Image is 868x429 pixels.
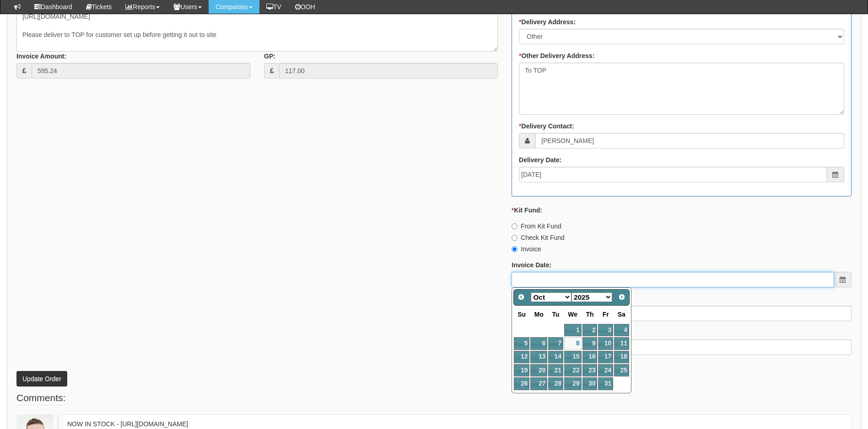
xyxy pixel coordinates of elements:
a: 8 [564,337,582,350]
label: Invoice Date: [512,260,551,270]
textarea: To TOP [519,63,844,115]
label: Delivery Address: [519,17,576,26]
span: Monday [534,311,544,318]
a: 18 [614,351,629,363]
label: GP: [264,52,275,61]
a: 13 [530,351,547,363]
label: Check Kit Fund [512,233,565,242]
label: Delivery Contact: [519,122,574,131]
span: Friday [603,311,609,318]
p: NOW IN STOCK - [URL][DOMAIN_NAME] [67,419,846,429]
input: From Kit Fund [512,223,518,229]
a: Prev [515,291,528,303]
a: 12 [514,351,529,363]
a: Next [615,291,628,303]
span: Prev [518,293,525,301]
a: 28 [548,377,563,390]
span: Thursday [586,311,594,318]
label: Kit Fund: [512,206,542,215]
span: Wednesday [568,311,577,318]
label: Delivery Date: [519,155,561,164]
a: 19 [514,364,529,376]
a: 17 [598,351,613,363]
a: 20 [530,364,547,376]
input: Invoice [512,246,518,252]
a: 26 [514,377,529,390]
a: 27 [530,377,547,390]
a: 2 [582,324,598,336]
input: Check Kit Fund [512,235,518,241]
a: 6 [530,337,547,350]
a: 7 [548,337,563,350]
legend: Comments: [16,391,65,405]
a: 31 [598,377,613,390]
a: 24 [598,364,613,376]
a: 23 [582,364,598,376]
a: 30 [582,377,598,390]
label: From Kit Fund [512,222,561,231]
span: Saturday [618,311,625,318]
a: 14 [548,351,563,363]
button: Update Order [16,371,67,387]
a: 5 [514,337,529,350]
a: 10 [598,337,613,350]
span: Next [618,293,625,301]
a: 15 [564,351,582,363]
a: 9 [582,337,598,350]
a: 1 [564,324,582,336]
a: 29 [564,377,582,390]
a: 4 [614,324,629,336]
a: 21 [548,364,563,376]
label: Invoice Amount: [16,52,66,61]
a: 22 [564,364,582,376]
a: 11 [614,337,629,350]
a: 25 [614,364,629,376]
a: 16 [582,351,598,363]
label: Invoice [512,244,541,254]
a: 3 [598,324,613,336]
label: Other Delivery Address: [519,51,594,60]
span: Sunday [518,311,526,318]
span: Tuesday [552,311,560,318]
